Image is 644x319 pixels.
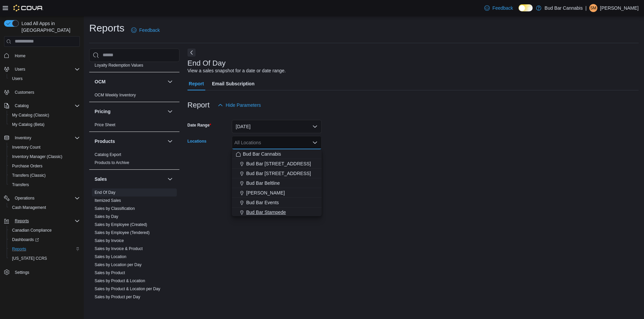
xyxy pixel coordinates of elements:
a: Sales by Product per Day [95,295,140,299]
span: Reports [12,217,80,225]
a: Sales by Employee (Tendered) [95,230,150,235]
span: Home [12,52,80,60]
span: Bud Bar Stampede [246,209,286,216]
a: Dashboards [7,235,83,244]
button: My Catalog (Classic) [7,110,83,120]
button: OCM [166,78,174,86]
span: [PERSON_NAME] [246,189,285,196]
span: Home [15,53,25,59]
button: Products [95,138,165,145]
button: Bud Bar [STREET_ADDRESS] [232,159,322,169]
div: View a sales snapshot for a date or date range. [187,67,286,74]
span: Transfers (Classic) [9,171,80,179]
button: Products [166,137,174,145]
nav: Complex example [4,48,80,295]
span: Inventory [12,134,80,142]
a: Customers [12,88,37,96]
span: Catalog [15,103,29,108]
button: Pricing [166,107,174,115]
button: Canadian Compliance [7,226,83,235]
a: Transfers [9,181,32,189]
button: Inventory Manager (Classic) [7,152,83,161]
button: Reports [12,217,32,225]
div: Choose from the following options [232,149,322,217]
span: Price Sheet [95,122,115,128]
button: Purchase Orders [7,161,83,171]
a: Loyalty Redemption Values [95,63,143,68]
span: Settings [12,268,80,276]
button: Bud Bar Stampede [232,208,322,217]
a: Reports [9,245,29,253]
button: Catalog [1,101,83,110]
button: Sales [166,175,174,183]
a: Sales by Location per Day [95,262,142,267]
span: Users [12,65,80,73]
span: Sales by Invoice [95,238,124,243]
span: Transfers (Classic) [12,173,46,178]
button: Operations [1,193,83,203]
a: Sales by Employee (Created) [95,222,147,227]
span: My Catalog (Beta) [9,121,80,129]
p: Bud Bar Cannabis [545,4,583,12]
a: Cash Management [9,204,49,212]
span: Catalog Export [95,152,121,157]
span: Bud Bar Cannabis [243,151,281,157]
span: Report [189,77,204,90]
a: Settings [12,268,32,276]
button: Inventory Count [7,143,83,152]
button: Bud Bar Events [232,198,322,208]
a: Dashboards [9,236,42,244]
a: Sales by Product & Location [95,278,145,283]
button: Settings [1,267,83,277]
span: My Catalog (Classic) [12,112,49,118]
a: Inventory Count [9,143,43,151]
span: Inventory [15,135,31,141]
span: Reports [9,245,80,253]
span: End Of Day [95,190,115,195]
a: Canadian Compliance [9,226,54,234]
a: Inventory Manager (Classic) [9,153,65,161]
a: Catalog Export [95,152,121,157]
h3: End Of Day [187,59,226,67]
span: Settings [15,270,29,275]
a: Purchase Orders [9,162,45,170]
a: Sales by Product & Location per Day [95,287,160,291]
span: Sales by Location [95,254,126,259]
a: Home [12,52,28,60]
span: Customers [12,88,80,96]
button: Next [187,49,196,57]
span: Sales by Product & Location per Day [95,286,160,292]
button: Bud Bar Beltline [232,178,322,188]
h3: Sales [95,176,107,182]
span: Reports [15,218,29,224]
span: Email Subscription [212,77,255,90]
span: Sales by Classification [95,206,135,211]
span: Sales by Product [95,270,125,275]
h3: Pricing [95,108,110,115]
span: Bud Bar [STREET_ADDRESS] [246,170,311,177]
span: Purchase Orders [9,162,80,170]
span: Loyalty Redemption Values [95,63,143,68]
span: Inventory Count [12,145,41,150]
a: My Catalog (Classic) [9,111,52,119]
input: Dark Mode [519,4,533,11]
span: Sales by Day [95,214,118,219]
button: Reports [1,216,83,226]
span: Bud Bar Beltline [246,180,280,186]
span: Bud Bar Events [246,199,279,206]
div: Loyalty [89,53,179,72]
button: Transfers [7,180,83,189]
span: Load All Apps in [GEOGRAPHIC_DATA] [19,20,80,33]
button: [PERSON_NAME] [232,188,322,198]
p: | [585,4,587,12]
span: Dashboards [9,236,80,244]
button: Hide Parameters [215,98,264,112]
p: [PERSON_NAME] [600,4,639,12]
div: OCM [89,91,179,102]
button: Home [1,51,83,61]
span: Hide Parameters [226,102,261,108]
span: Sales by Invoice & Product [95,246,143,251]
a: Price Sheet [95,123,115,127]
span: Canadian Compliance [9,226,80,234]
